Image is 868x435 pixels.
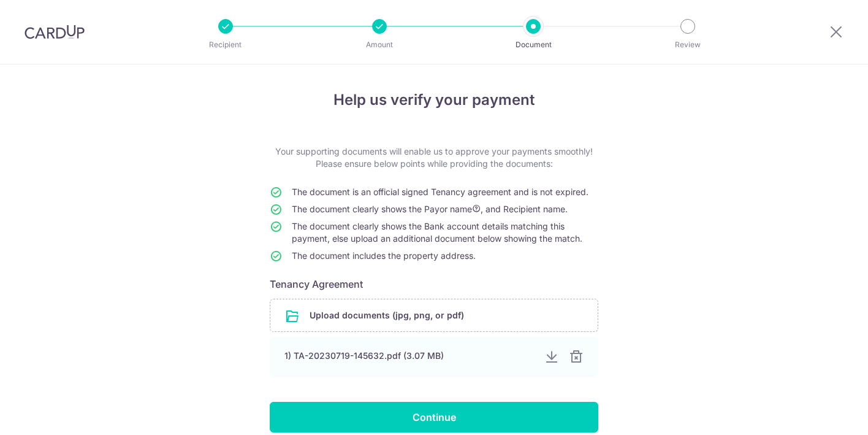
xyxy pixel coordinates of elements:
p: Recipient [180,39,271,51]
img: CardUp [25,25,85,39]
p: Your supporting documents will enable us to approve your payments smoothly! Please ensure below p... [270,145,598,170]
h6: Tenancy Agreement [270,277,598,291]
p: Document [488,39,579,51]
span: The document includes the property address. [292,250,476,261]
p: Amount [334,39,425,51]
input: Continue [270,402,598,433]
span: The document is an official signed Tenancy agreement and is not expired. [292,187,588,197]
div: Upload documents (jpg, png, or pdf) [270,299,598,332]
h4: Help us verify your payment [270,89,598,111]
span: The document clearly shows the Bank account details matching this payment, else upload an additio... [292,221,582,244]
div: 1) TA-20230719-145632.pdf (3.07 MB) [284,350,535,362]
p: Review [642,39,733,51]
span: The document clearly shows the Payor name , and Recipient name. [292,204,568,214]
